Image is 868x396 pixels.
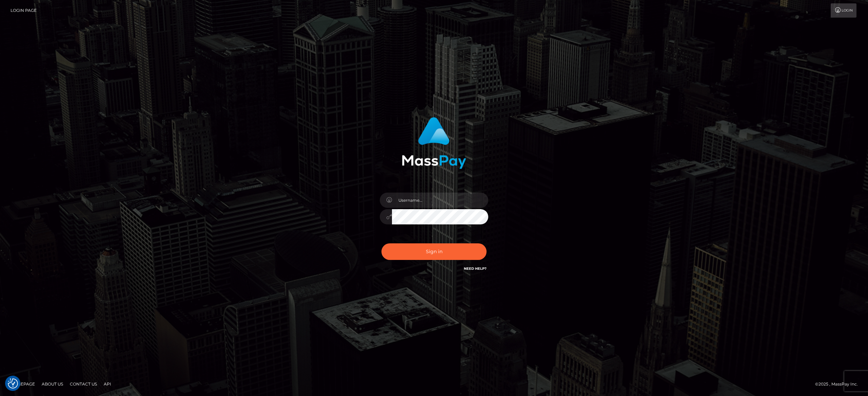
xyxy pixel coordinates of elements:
a: API [101,379,114,389]
img: MassPay Login [402,117,466,169]
img: Revisit consent button [8,378,18,389]
a: Login [831,3,856,18]
button: Sign in [381,243,487,260]
a: Homepage [7,379,38,389]
div: © 2025 , MassPay Inc. [815,380,863,388]
a: Login Page [11,3,37,18]
a: Contact Us [67,379,100,389]
a: About Us [39,379,66,389]
a: Need Help? [464,266,487,271]
input: Username... [392,193,488,208]
button: Consent Preferences [8,378,18,389]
